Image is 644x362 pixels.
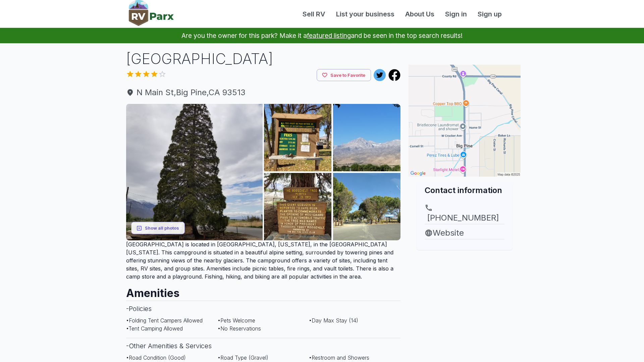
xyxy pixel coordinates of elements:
[472,9,507,19] a: Sign up
[218,317,255,324] span: • Pets Welcome
[425,204,504,224] a: [PHONE_NUMBER]
[126,86,400,99] a: N Main St,Big Pine,CA 93513
[309,354,369,361] span: • Restroom and Showers
[409,65,521,177] img: Map for Glacier View Campground
[126,317,203,324] span: • Folding Tent Campers Allowed
[333,104,400,171] img: AAcXr8qC68cSqmsg1lBBxelvIyt7Om47aS-FAqbvc9rDCLe2m7-vCNOTVPCKfqC1KbB1OskMtJ1bwdfAe02eVsNq5Ar7NnCHY...
[297,9,331,19] a: Sell RV
[126,325,183,332] span: • Tent Camping Allowed
[126,49,400,69] h1: [GEOGRAPHIC_DATA]
[317,69,371,81] button: Save to Favorite
[331,9,400,19] a: List your business
[126,301,400,316] h3: - Policies
[425,227,504,239] a: Website
[131,222,185,234] button: Show all photos
[425,185,504,196] h2: Contact information
[333,173,400,240] img: AAcXr8qjD2EV6As990EgPl0anYqOTUS7q9u0LtYRzbxYDGDYsXRFjiKjG-oFG5vYjDpd-O0bA5Y7gIwflQQGPdd8Wmy9md5A7...
[400,9,440,19] a: About Us
[264,173,331,240] img: AAcXr8oTCl0SwUHMITiwT6ZtlD3WOEg1etA8QY3Xxfy3arfxhSHCyg_HLqYTIRg7ybFwx60aZ_7rod7gy-e62_3NrK9TN0q_h...
[309,317,358,324] span: • Day Max Stay (14)
[126,104,263,240] img: AAcXr8oARifE7ygL53HiU9bLVKxKz2FoixZTgnHkyOwfwB6Jjfznv2ta-Aao8u-rS4EqPa47Yev-_ZuAkpVXn1e06W_Af_mqC...
[126,86,400,99] span: N Main St , Big Pine , CA 93513
[126,240,400,281] p: [GEOGRAPHIC_DATA] is located in [GEOGRAPHIC_DATA], [US_STATE], in the [GEOGRAPHIC_DATA][US_STATE]...
[8,28,636,43] p: Are you the owner for this park? Make it a and be seen in the top search results!
[307,32,351,40] a: featured listing
[440,9,472,19] a: Sign in
[264,104,331,171] img: AAcXr8rZhFhc-LzUfvyMPhuKB7HPcl62_ze4vC5N9WQWdSRI4kAsCFSoknb1xRN02kw_I00aqUvV-ei43iaVjk4hThblfLTla...
[126,354,186,361] span: • Road Condition (Good)
[126,281,400,301] h2: Amenities
[218,354,268,361] span: • Road Type (Gravel)
[126,338,400,354] h3: - Other Amenities & Services
[218,325,261,332] span: • No Reservations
